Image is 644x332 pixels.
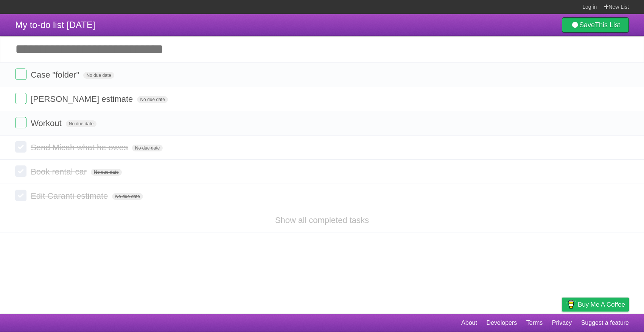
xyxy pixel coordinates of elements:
[595,21,620,29] b: This List
[566,298,576,311] img: Buy me a coffee
[15,165,26,177] label: Done
[31,143,130,152] span: Send Micah what he owes
[461,316,477,330] a: About
[31,118,64,128] span: Workout
[15,190,26,201] label: Done
[15,69,26,80] label: Done
[15,20,95,30] span: My to-do list [DATE]
[112,193,143,200] span: No due date
[83,72,114,79] span: No due date
[31,70,81,79] span: Case "folder"
[562,298,629,312] a: Buy me a coffee
[562,17,629,33] a: SaveThis List
[137,96,168,103] span: No due date
[578,298,625,311] span: Buy me a coffee
[132,145,163,151] span: No due date
[581,316,629,330] a: Suggest a feature
[31,167,89,176] span: Book rental car
[15,117,26,128] label: Done
[31,94,135,104] span: [PERSON_NAME] estimate
[15,141,26,153] label: Done
[91,169,121,176] span: No due date
[275,215,369,225] a: Show all completed tasks
[552,316,572,330] a: Privacy
[486,316,517,330] a: Developers
[526,316,543,330] a: Terms
[15,93,26,104] label: Done
[31,191,110,201] span: Edit Caranti estimate
[66,120,96,127] span: No due date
